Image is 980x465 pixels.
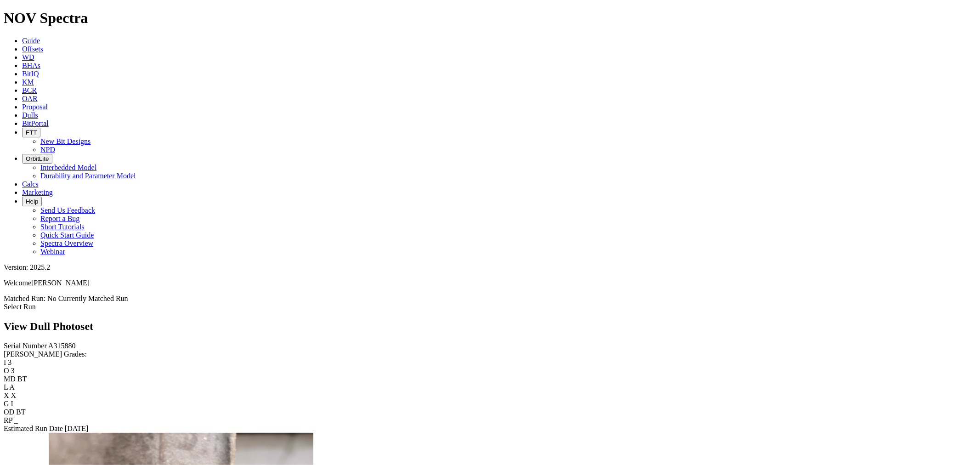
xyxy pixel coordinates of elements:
span: Help [26,198,38,205]
a: Offsets [22,45,43,53]
a: Send Us Feedback [40,206,95,214]
span: A [9,383,15,391]
span: No Currently Matched Run [47,295,128,302]
a: Durability and Parameter Model [40,172,136,180]
label: O [4,367,9,374]
button: OrbitLite [22,154,52,164]
a: BitPortal [22,119,49,127]
span: BT [17,375,27,383]
a: WD [22,53,34,61]
label: X [4,391,9,399]
span: BT [16,408,25,416]
div: [PERSON_NAME] Grades: [4,350,976,358]
a: New Bit Designs [40,137,91,145]
label: Estimated Run Date [4,425,63,432]
span: _ [14,416,18,424]
a: KM [22,78,34,86]
a: Quick Start Guide [40,231,94,239]
label: RP [4,416,12,424]
a: Calcs [22,180,39,188]
a: Dulls [22,111,38,119]
label: OD [4,408,14,416]
label: Serial Number [4,342,47,350]
a: NPD [40,146,55,153]
a: BHAs [22,62,40,69]
a: Proposal [22,103,48,111]
a: Interbedded Model [40,164,96,171]
a: Short Tutorials [40,223,85,231]
span: [PERSON_NAME] [31,279,90,287]
button: Help [22,197,42,206]
a: Spectra Overview [40,239,93,247]
label: MD [4,375,16,383]
a: Marketing [22,188,53,196]
a: BitIQ [22,70,39,78]
span: Matched Run: [4,295,45,302]
button: FTT [22,128,40,137]
span: FTT [26,129,37,136]
span: I [11,400,13,408]
a: Select Run [4,303,36,311]
label: G [4,400,9,408]
label: I [4,358,6,366]
span: 3 [8,358,11,366]
a: BCR [22,86,37,94]
span: OrbitLite [26,155,49,162]
p: Welcome [4,279,976,287]
span: 3 [11,367,15,374]
h1: NOV Spectra [4,10,976,27]
a: OAR [22,95,38,102]
span: X [11,391,17,399]
span: [DATE] [65,425,89,432]
a: Guide [22,37,40,45]
a: Webinar [40,248,65,255]
div: Version: 2025.2 [4,263,976,272]
h2: View Dull Photoset [4,320,976,333]
span: A315880 [48,342,76,350]
label: L [4,383,8,391]
a: Report a Bug [40,215,79,222]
